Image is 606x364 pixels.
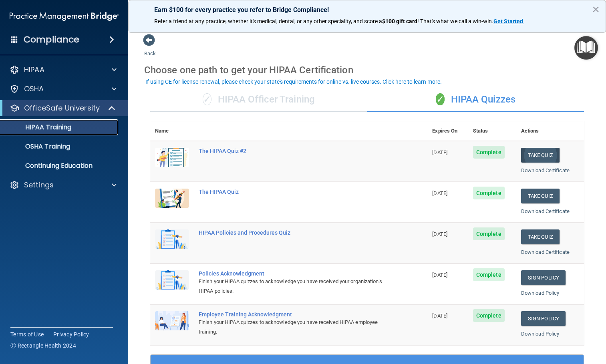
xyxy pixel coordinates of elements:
[493,18,524,24] a: Get Started
[150,121,194,141] th: Name
[150,88,367,112] div: HIPAA Officer Training
[574,36,598,60] button: Open Resource Center
[10,84,117,94] a: OSHA
[521,229,560,244] button: Take Quiz
[417,18,493,24] span: ! That's what we call a win-win.
[53,330,89,338] a: Privacy Policy
[473,146,505,159] span: Complete
[521,189,560,203] button: Take Quiz
[432,190,447,196] span: [DATE]
[516,121,584,141] th: Actions
[5,143,70,151] p: OSHA Training
[154,6,580,14] p: Earn $100 for every practice you refer to Bridge Compliance!
[473,309,505,322] span: Complete
[521,270,566,285] a: Sign Policy
[473,268,505,281] span: Complete
[468,121,516,141] th: Status
[154,18,382,24] span: Refer a friend at any practice, whether it's medical, dental, or any other speciality, and score a
[493,18,523,24] strong: Get Started
[199,189,387,195] div: The HIPAA Quiz
[521,249,570,255] a: Download Certificate
[24,103,100,113] p: OfficeSafe University
[521,290,560,296] a: Download Policy
[199,148,387,154] div: The HIPAA Quiz #2
[5,162,115,170] p: Continuing Education
[367,88,584,112] div: HIPAA Quizzes
[24,65,44,74] p: HIPAA
[432,231,447,237] span: [DATE]
[24,34,79,45] h4: Compliance
[24,180,54,190] p: Settings
[199,318,387,337] div: Finish your HIPAA quizzes to acknowledge you have received HIPAA employee training.
[382,18,417,24] strong: $100 gift card
[521,148,560,163] button: Take Quiz
[432,272,447,278] span: [DATE]
[10,330,44,338] a: Terms of Use
[199,277,387,296] div: Finish your HIPAA quizzes to acknowledge you have received your organization’s HIPAA policies.
[521,311,566,326] a: Sign Policy
[432,149,447,155] span: [DATE]
[24,84,44,94] p: OSHA
[199,270,387,277] div: Policies Acknowledgment
[436,93,445,105] span: ✓
[427,121,468,141] th: Expires On
[473,227,505,240] span: Complete
[432,313,447,319] span: [DATE]
[592,3,600,16] button: Close
[10,8,119,24] img: PMB logo
[521,331,560,337] a: Download Policy
[199,311,387,318] div: Employee Training Acknowledgment
[10,65,117,74] a: HIPAA
[144,78,443,86] button: If using CE for license renewal, please check your state's requirements for online vs. live cours...
[10,103,116,113] a: OfficeSafe University
[5,123,71,131] p: HIPAA Training
[521,167,570,173] a: Download Certificate
[203,93,211,105] span: ✓
[473,187,505,199] span: Complete
[145,79,442,84] div: If using CE for license renewal, please check your state's requirements for online vs. live cours...
[199,229,387,236] div: HIPAA Policies and Procedures Quiz
[144,58,590,82] div: Choose one path to get your HIPAA Certification
[144,41,156,56] a: Back
[10,180,117,190] a: Settings
[521,208,570,214] a: Download Certificate
[10,342,76,350] span: Ⓒ Rectangle Health 2024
